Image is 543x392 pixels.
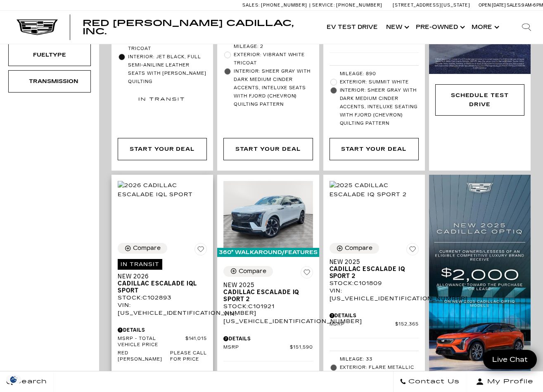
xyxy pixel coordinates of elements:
div: Start Your Deal [235,145,301,154]
button: Save Vehicle [406,243,419,259]
a: EV Test Drive [322,11,382,44]
button: Open user profile menu [466,371,543,392]
span: [PHONE_NUMBER] [336,2,382,8]
a: In TransitNew 2026Cadillac ESCALADE IQL Sport [118,259,207,294]
span: Service: [312,2,335,8]
span: Contact Us [406,376,460,387]
a: New [382,11,412,44]
a: Live Chat [483,350,537,369]
li: Mileage: 890 [330,70,419,78]
div: Search [510,11,543,44]
div: Start Your Deal [330,138,419,160]
div: VIN: [US_VEHICLE_IDENTIFICATION_NUMBER] [330,287,419,302]
div: Start Your Deal [130,145,195,154]
span: Exterior: Summit White [340,78,419,86]
span: New 2026 [118,273,201,280]
span: Red [PERSON_NAME] Cadillac, Inc. [83,18,294,36]
div: Compare [345,245,372,252]
span: Interior: Jet Black, Full semi-aniline leather seats with [PERSON_NAME] quilting [128,53,207,86]
a: Red [PERSON_NAME] Please call for price [118,350,207,363]
span: MSRP [330,321,396,328]
div: Start Your Deal [223,138,313,160]
span: New 2025 [330,259,413,266]
span: Red [PERSON_NAME] [118,350,170,363]
div: Schedule Test Drive [435,84,524,116]
button: Compare Vehicle [330,243,379,254]
div: VIN: [US_VEHICLE_IDENTIFICATION_NUMBER] [118,302,207,316]
img: In Transit Badge [139,88,184,110]
a: [STREET_ADDRESS][US_STATE] [393,2,470,8]
img: 2025 Cadillac ESCALADE IQ Sport 2 [330,181,419,199]
section: Click to Open Cookie Consent Modal [4,375,23,384]
span: Please call for price [170,350,207,363]
span: New 2025 [223,282,306,289]
button: Compare Vehicle [118,243,167,254]
button: Compare Vehicle [223,266,273,277]
a: MSRP $152,365 [330,321,419,328]
a: MSRP - Total Vehicle Price $141,015 [118,336,207,348]
img: Cadillac Dark Logo with Cadillac White Text [17,19,58,35]
span: MSRP - Total Vehicle Price [118,336,185,348]
a: Service: [PHONE_NUMBER] [309,3,384,7]
span: MSRP [223,344,290,351]
div: Pricing Details - New 2025 Cadillac ESCALADE IQ Sport 2 [330,312,419,319]
a: Pre-Owned [412,11,467,44]
span: Sales: [507,2,522,8]
a: Red [PERSON_NAME] Cadillac, Inc. [83,19,314,36]
div: 360° WalkAround/Features [217,248,319,257]
div: VIN: [US_VEHICLE_IDENTIFICATION_NUMBER] [223,310,313,325]
div: Start Your Deal [118,138,207,160]
div: Compare [239,268,266,275]
span: In Transit [118,259,162,270]
span: Cadillac ESCALADE IQL Sport [118,280,201,294]
button: More [467,11,502,44]
span: Cadillac ESCALADE IQ Sport 2 [330,266,413,280]
span: Search [13,376,47,387]
span: Interior: Sheer Gray with Dark Medium Cinder accents, Inteluxe seats with Fjord (chevron) quiltin... [234,67,313,109]
span: Cadillac ESCALADE IQ Sport 2 [223,289,306,303]
img: 2025 Cadillac ESCALADE IQ Sport 2 [223,181,313,248]
span: Exterior: Vibrant White Tricoat [234,51,313,67]
button: Save Vehicle [301,266,313,282]
div: Transmission [29,77,70,86]
a: Contact Us [393,371,466,392]
span: [PHONE_NUMBER] [261,2,307,8]
div: Schedule Test Drive [442,91,518,109]
img: Opt-Out Icon [4,375,23,384]
div: TransmissionTransmission [8,70,91,93]
div: Pricing Details - New 2026 Cadillac ESCALADE IQL Sport [118,326,207,334]
div: FueltypeFueltype [8,44,91,66]
span: $151,590 [290,344,313,351]
span: 9 AM-6 PM [522,2,543,8]
img: 2026 Cadillac ESCALADE IQL Sport [118,181,207,199]
span: $152,365 [395,321,419,328]
div: Fueltype [29,50,70,59]
div: Start Your Deal [341,145,406,154]
span: Exterior: [PERSON_NAME] Tricoat [128,36,207,53]
span: Exterior: Flare Metallic [340,363,419,372]
div: Compare [133,245,161,252]
span: $141,015 [185,336,207,348]
span: Live Chat [488,355,532,364]
span: Sales: [242,2,260,8]
a: New 2025Cadillac ESCALADE IQ Sport 2 [223,282,313,303]
div: Stock : C101921 [223,303,313,310]
li: Mileage: 2 [223,43,313,51]
span: Interior: Sheer Gray with Dark Medium Cinder accents, Inteluxe seating with Fjord (chevron) quilt... [340,86,419,128]
div: Stock : C102893 [118,294,207,302]
button: Save Vehicle [194,243,207,259]
span: Open [DATE] [479,2,506,8]
li: Mileage: 33 [330,355,419,363]
a: MSRP $151,590 [223,344,313,351]
span: My Profile [484,376,534,387]
a: New 2025Cadillac ESCALADE IQ Sport 2 [330,259,419,280]
a: Sales: [PHONE_NUMBER] [242,3,309,7]
div: Stock : C101809 [330,280,419,287]
div: Pricing Details - New 2025 Cadillac ESCALADE IQ Sport 2 [223,335,313,342]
